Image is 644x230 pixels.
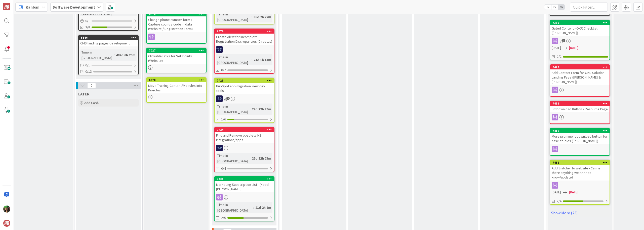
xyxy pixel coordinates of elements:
div: Add Contact Form for OKR Solution Landing Page ([PERSON_NAME] & [PERSON_NAME]) [550,69,610,85]
div: 6518 [147,12,206,16]
div: More prominent download button for case studies ([PERSON_NAME]) [550,133,610,144]
div: 27d 22h 23m [251,156,272,161]
span: [DATE] [569,45,578,50]
div: Fix Download Button / Resource Page [550,106,610,112]
span: : [253,205,254,210]
span: Kanban [26,4,39,10]
span: [DATE] [552,190,561,195]
div: Add Snitcher to website - Cam is there anything we need to know/update? [550,165,610,181]
span: LATER [78,91,90,96]
div: Gated Content - OKR Checklist ([PERSON_NAME]) [550,25,610,36]
div: Time in [GEOGRAPHIC_DATA] [216,54,252,65]
div: 5546 [79,35,138,40]
div: 6470Create Alert for Incomplete Registration Discrepancies (Directus) [215,29,274,45]
a: Show More (23) [550,209,610,217]
div: 7452 [552,102,610,105]
div: 21d 2h 6m [254,205,272,210]
div: Change phone number form / Capture country code in data (Website / Registration Form) [147,16,206,32]
span: 2/2 [557,54,561,59]
span: 3/8 [85,24,90,30]
div: 7423 [217,79,274,82]
img: SL [3,206,10,213]
div: 7027 [149,49,206,52]
div: MH [215,145,274,151]
div: Create Alert for Incomplete Registration Discrepancies (Directus) [215,34,274,45]
img: MH [216,95,223,102]
div: MH [215,95,274,102]
div: 7366 [552,21,610,24]
div: 7422 [550,65,610,69]
span: 1x [544,5,551,10]
div: 482d 6h 25m [115,52,137,58]
span: 2x [551,5,558,10]
div: Time in [GEOGRAPHIC_DATA] [216,153,250,164]
div: Find and Remove obsolete HS integrations/apps [215,132,274,143]
span: 0/7 [221,67,226,73]
div: 5546CMS landing pages development [79,35,138,46]
span: : [250,106,251,112]
div: 7423HubSpot app migration: new dev tools [215,78,274,94]
span: 3x [558,5,565,10]
img: MH [216,145,223,151]
div: 27d 22h 29m [251,106,272,112]
div: CMS landing pages development [79,40,138,46]
span: 2 [226,97,230,100]
div: 7027 [147,48,206,53]
div: 7424Find and Remove obsolete HS integrations/apps [215,127,274,143]
div: 7452Fix Download Button / Resource Page [550,101,610,112]
div: 7419 [552,129,610,133]
div: 73d 1h 13m [252,57,272,63]
span: 0/4 [221,166,226,171]
div: Move Training Content/Modules into Directus [147,82,206,93]
div: Marketing Subscription List - (Need [PERSON_NAME]) [215,181,274,192]
span: [DATE] [569,190,578,195]
div: Time in [GEOGRAPHIC_DATA] [80,49,114,61]
div: 5546 [81,36,138,39]
div: 0/1 [79,18,138,24]
span: 0 / 1 [85,63,90,68]
div: 7366Gated Content - OKR Checklist ([PERSON_NAME]) [550,20,610,36]
div: 0/1 [79,62,138,68]
input: Quick Filter... [570,3,608,12]
div: 7432 [550,160,610,165]
div: 6518Change phone number form / Capture country code in data (Website / Registration Form) [147,12,206,32]
div: 7431Marketing Subscription List - (Need [PERSON_NAME]) [215,177,274,192]
div: 7424 [215,127,274,132]
div: 6470 [215,29,274,34]
div: Time in [GEOGRAPHIC_DATA] [216,202,253,213]
div: 7419 [550,129,610,133]
span: 0 [87,83,96,89]
div: 7432 [552,161,610,164]
div: 7422Add Contact Form for OKR Solution Landing Page ([PERSON_NAME] & [PERSON_NAME]) [550,65,610,85]
div: HubSpot app migration: new dev tools [215,83,274,94]
img: Visit kanbanzone.com [3,3,10,10]
b: Software Development [53,5,95,10]
div: 7452 [550,101,610,106]
span: 2/4 [557,198,561,204]
div: 36d 2h 22m [252,14,272,20]
div: MH [215,46,274,53]
div: 7432Add Snitcher to website - Cam is there anything we need to know/update? [550,160,610,181]
span: : [114,52,115,58]
div: 6870 [147,78,206,82]
span: 1/6 [221,117,226,122]
div: 7419More prominent download button for case studies ([PERSON_NAME]) [550,129,610,144]
div: 7027Clickable Links for Sell Points (Website) [147,48,206,64]
img: avatar [3,220,10,227]
div: 6470 [217,30,274,33]
div: 6870 [149,78,206,82]
div: Clickable Links for Sell Points (Website) [147,53,206,64]
div: 6518 [149,12,206,16]
span: 0 / 1 [85,18,90,23]
span: 1 [562,39,565,42]
div: 7423 [215,78,274,83]
img: MH [216,46,223,53]
div: Time in [GEOGRAPHIC_DATA] [216,11,252,22]
div: 6870Move Training Content/Modules into Directus [147,78,206,93]
div: 7366 [550,20,610,25]
span: Add Card... [84,100,100,105]
div: 7431 [217,177,274,181]
span: 0/13 [85,69,92,74]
